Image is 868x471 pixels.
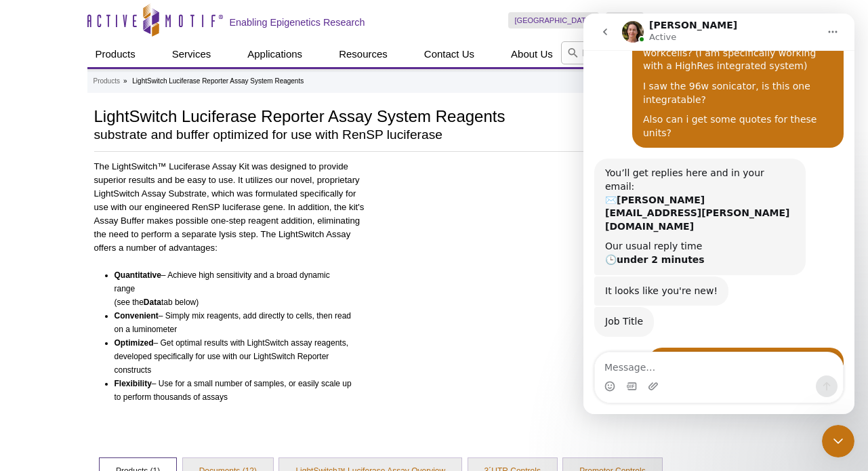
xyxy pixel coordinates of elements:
[94,75,120,87] a: Products
[606,12,644,28] a: English
[115,268,352,309] li: – Achieve high sensitivity and a broad dynamic range (see the tab below)
[87,41,144,67] a: Products
[416,41,482,67] a: Contact Us
[561,41,781,64] input: Keyword, Cat. No.
[232,362,254,384] button: Send a message…
[12,339,260,362] textarea: Message…
[94,129,581,141] h2: substrate and buffer optimized for use with RenSP luciferase
[11,263,260,294] div: Operator says…
[60,66,249,93] div: I saw the 96w sonicator, is this one integratable?
[331,41,396,67] a: Resources
[680,12,682,28] li: |
[11,334,260,375] div: user says…
[43,367,54,378] button: Gif picker
[115,270,161,280] b: Quantitative
[115,311,159,321] b: Convenient
[22,153,211,220] div: You’ll get replies here and in your email: ✉️
[726,12,781,28] li: (0 items)
[115,379,152,388] b: Flexibility
[583,14,854,414] iframe: Intercom live chat
[508,12,600,28] a: [GEOGRAPHIC_DATA]
[115,377,352,404] li: – Use for a small number of samples, or easily scale up to perform thousands of assays
[21,367,32,378] button: Emoji picker
[22,181,206,218] b: [PERSON_NAME][EMAIL_ADDRESS][PERSON_NAME][DOMAIN_NAME]
[11,145,222,261] div: You’ll get replies here and in your email:✉️[PERSON_NAME][EMAIL_ADDRESS][PERSON_NAME][DOMAIN_NAME...
[132,77,304,85] li: LightSwitch Luciferase Reporter Assay System Reagents
[239,41,310,67] a: Applications
[164,41,220,67] a: Services
[503,41,561,67] a: About Us
[22,271,134,285] div: It looks like you're new!
[65,334,260,364] div: Sr Automation and Process Engineer
[123,77,127,85] li: »
[115,336,352,377] li: – Get optimal results with LightSwitch assay reagents, developed specifically for use with our Li...
[230,16,365,28] h2: Enabling Epigenetics Research
[64,367,75,378] button: Upload attachment
[22,302,60,313] span: Job Title
[11,263,145,293] div: It looks like you're new!
[11,145,260,262] div: Operator says…
[115,338,154,348] b: Optimized
[11,293,260,334] div: Operator says…
[94,105,581,125] h1: LightSwitch Luciferase Reporter Assay System Reagents
[22,226,211,253] div: Our usual reply time 🕒
[115,309,352,336] li: – Simply mix reagents, add directly to cells, then read on a luminometer
[375,160,645,312] iframe: Introduction to the LightSwitch Luciferase Reporter Assay System
[822,425,854,457] iframe: Intercom live chat
[144,298,161,307] b: Data
[33,241,121,251] b: under 2 minutes
[94,160,365,255] p: The LightSwitch™ Luciferase Assay Kit was designed to provide superior results and be easy to use...
[60,100,249,126] div: Also can i get some quotes for these units?
[11,293,70,323] div: Job Title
